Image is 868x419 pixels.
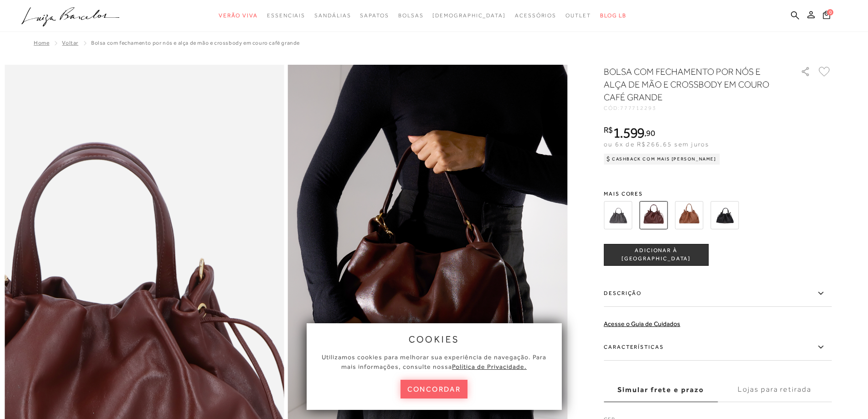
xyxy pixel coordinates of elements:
span: ADICIONAR À [GEOGRAPHIC_DATA] [604,247,708,263]
span: Verão Viva [219,12,258,19]
a: noSubCategoriesText [565,7,591,24]
span: Essenciais [267,12,305,19]
a: noSubCategoriesText [314,7,351,24]
label: Características [604,334,832,361]
span: 90 [646,128,655,138]
span: cookies [409,334,460,344]
span: BOLSA COM FECHAMENTO POR NÓS E ALÇA DE MÃO E CROSSBODY EM COURO CAFÉ GRANDE [91,40,300,46]
a: Voltar [62,40,78,46]
span: 0 [827,9,833,16]
a: Acesse o Guia de Cuidados [604,320,680,327]
i: , [644,129,655,137]
a: noSubCategoriesText [219,7,258,24]
span: ou 6x de R$266,65 sem juros [604,140,709,148]
i: R$ [604,126,613,134]
a: BLOG LB [600,7,627,24]
a: Política de Privacidade. [452,363,527,370]
button: concordar [401,380,468,398]
span: [DEMOGRAPHIC_DATA] [432,12,506,19]
label: Descrição [604,280,832,307]
img: BOLSA BUCKET GRANDE EM COURO CINZA STORM [604,201,632,229]
a: noSubCategoriesText [360,7,389,24]
img: BOLSA COM FECHAMENTO POR NÓS E ALÇA DE MÃO E CROSSBODY EM COURO CAFÉ GRANDE [639,201,668,229]
button: 0 [820,10,833,22]
a: noSubCategoriesText [432,7,506,24]
span: 1.599 [613,124,645,141]
span: Sandálias [314,12,351,19]
span: Sapatos [360,12,389,19]
a: noSubCategoriesText [515,7,556,24]
a: Home [34,40,49,46]
span: Outlet [565,12,591,19]
span: BLOG LB [600,12,627,19]
img: BOLSA COM FECHAMENTO POR NÓS E ALÇA DE MÃO E CROSSBODY EM COURO CASTANHO GRANDE [675,201,703,229]
div: Cashback com Mais [PERSON_NAME] [604,154,720,165]
button: ADICIONAR À [GEOGRAPHIC_DATA] [604,244,709,266]
div: CÓD: [604,105,786,111]
a: noSubCategoriesText [398,7,424,24]
img: BOLSA COM FECHAMENTO POR NÓS E ALÇA DE MÃO E CROSSBODY EM COURO PRETO GRANDE [710,201,739,229]
span: Utilizamos cookies para melhorar sua experiência de navegação. Para mais informações, consulte nossa [322,353,546,370]
h1: BOLSA COM FECHAMENTO POR NÓS E ALÇA DE MÃO E CROSSBODY EM COURO CAFÉ GRANDE [604,65,775,103]
span: 777712293 [620,105,657,111]
span: Acessórios [515,12,556,19]
label: Simular frete e prazo [604,378,718,402]
a: noSubCategoriesText [267,7,305,24]
span: Bolsas [398,12,424,19]
span: Mais cores [604,191,832,197]
label: Lojas para retirada [718,378,832,402]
